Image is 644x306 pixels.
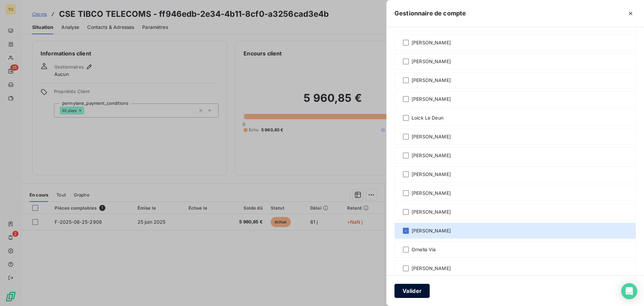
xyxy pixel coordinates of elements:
span: [PERSON_NAME] [412,265,451,272]
span: [PERSON_NAME] [412,58,451,65]
button: Valider [394,284,430,298]
span: Loick Le Deun [412,115,443,121]
span: [PERSON_NAME] [412,152,451,159]
span: [PERSON_NAME] [412,133,451,140]
span: [PERSON_NAME] [412,209,451,215]
h5: Gestionnaire de compte [394,9,466,18]
div: Open Intercom Messenger [621,283,637,299]
span: [PERSON_NAME] [412,190,451,196]
span: Ornella Via [412,246,436,253]
span: [PERSON_NAME] [412,39,451,46]
span: [PERSON_NAME] [412,227,451,234]
span: [PERSON_NAME] [412,96,451,102]
span: [PERSON_NAME] [412,171,451,178]
span: [PERSON_NAME] [412,77,451,84]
